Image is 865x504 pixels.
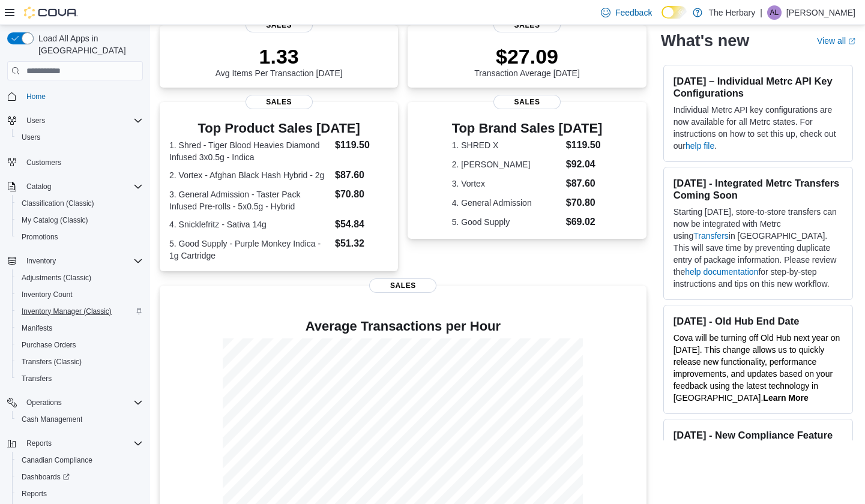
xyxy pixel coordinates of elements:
[674,177,843,201] h3: [DATE] - Integrated Metrc Transfers Coming Soon
[22,254,143,268] span: Inventory
[22,154,143,169] span: Customers
[452,121,603,136] h3: Top Brand Sales [DATE]
[17,412,87,427] a: Cash Management
[17,470,74,484] a: Dashboards
[22,113,143,128] span: Users
[12,195,148,212] button: Classification (Classic)
[2,178,148,195] button: Catalog
[169,121,388,136] h3: Top Product Sales [DATE]
[474,44,580,68] p: $27.09
[452,158,561,170] dt: 2. [PERSON_NAME]
[12,320,148,337] button: Manifests
[26,439,52,448] span: Reports
[169,238,330,262] dt: 5. Good Supply - Purple Monkey Indica - 1g Cartridge
[12,286,148,303] button: Inventory Count
[708,5,755,20] p: The Herbary
[246,95,313,109] span: Sales
[22,374,52,383] span: Transfers
[17,271,143,285] span: Adjustments (Classic)
[2,112,148,129] button: Users
[17,487,52,501] a: Reports
[22,323,52,333] span: Manifests
[22,179,143,194] span: Catalog
[22,340,76,350] span: Purchase Orders
[12,229,148,245] button: Promotions
[685,267,758,277] a: help documentation
[17,230,63,244] a: Promotions
[566,176,603,191] dd: $87.60
[22,357,82,367] span: Transfers (Classic)
[34,32,143,56] span: Load All Apps in [GEOGRAPHIC_DATA]
[22,489,47,499] span: Reports
[566,196,603,210] dd: $70.80
[12,485,148,502] button: Reports
[452,197,561,209] dt: 4. General Admission
[17,453,143,467] span: Canadian Compliance
[335,168,388,182] dd: $87.60
[169,188,330,212] dt: 3. General Admission - Taster Pack Infused Pre-rolls - 5x0.5g - Hybrid
[452,139,561,151] dt: 1. SHRED X
[246,18,313,32] span: Sales
[12,353,148,370] button: Transfers (Classic)
[22,179,56,194] button: Catalog
[369,278,436,293] span: Sales
[26,398,62,407] span: Operations
[770,5,779,20] span: AL
[22,436,56,451] button: Reports
[12,303,148,320] button: Inventory Manager (Classic)
[686,141,714,151] a: help file
[17,196,143,211] span: Classification (Classic)
[693,231,729,241] a: Transfers
[12,411,148,428] button: Cash Management
[22,395,67,410] button: Operations
[22,113,50,128] button: Users
[760,5,762,20] p: |
[17,338,81,352] a: Purchase Orders
[763,393,808,403] a: Learn More
[2,394,148,411] button: Operations
[22,290,73,299] span: Inventory Count
[17,412,143,427] span: Cash Management
[12,452,148,469] button: Canadian Compliance
[2,153,148,170] button: Customers
[17,371,143,386] span: Transfers
[26,158,61,167] span: Customers
[26,256,56,266] span: Inventory
[566,138,603,152] dd: $119.50
[674,104,843,152] p: Individual Metrc API key configurations are now available for all Metrc states. For instructions ...
[169,218,330,230] dt: 4. Snicklefritz - Sativa 14g
[17,196,99,211] a: Classification (Classic)
[17,130,143,145] span: Users
[566,215,603,229] dd: $69.02
[662,19,662,19] span: Dark Mode
[335,138,388,152] dd: $119.50
[22,232,58,242] span: Promotions
[596,1,657,25] a: Feedback
[566,157,603,172] dd: $92.04
[2,253,148,269] button: Inventory
[17,355,143,369] span: Transfers (Classic)
[22,472,70,482] span: Dashboards
[169,169,330,181] dt: 2. Vortex - Afghan Black Hash Hybrid - 2g
[22,254,61,268] button: Inventory
[452,216,561,228] dt: 5. Good Supply
[17,304,116,319] a: Inventory Manager (Classic)
[12,212,148,229] button: My Catalog (Classic)
[474,44,580,78] div: Transaction Average [DATE]
[17,213,93,227] a: My Catalog (Classic)
[335,187,388,202] dd: $70.80
[17,470,143,484] span: Dashboards
[17,371,56,386] a: Transfers
[674,75,843,99] h3: [DATE] – Individual Metrc API Key Configurations
[17,321,57,335] a: Manifests
[335,236,388,251] dd: $51.32
[22,307,112,316] span: Inventory Manager (Classic)
[26,92,46,101] span: Home
[17,213,143,227] span: My Catalog (Classic)
[2,88,148,105] button: Home
[662,6,687,19] input: Dark Mode
[17,338,143,352] span: Purchase Orders
[22,155,66,170] a: Customers
[17,321,143,335] span: Manifests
